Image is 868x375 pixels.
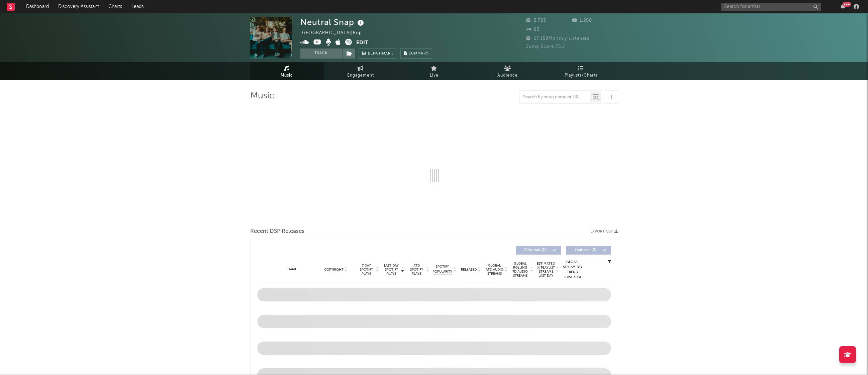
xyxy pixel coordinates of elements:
[843,2,851,7] div: 99 +
[526,18,546,23] span: 5,723
[281,72,293,80] span: Music
[250,227,304,236] span: Recent DSP Releases
[271,267,314,272] div: Name
[409,52,428,56] span: Summary
[324,268,344,272] span: Copyright
[359,49,397,59] a: Benchmark
[300,29,370,37] div: [GEOGRAPHIC_DATA] | Pop
[383,264,400,276] span: Last Day Spotify Plays
[566,246,611,255] button: Features(0)
[572,18,592,23] span: 1,290
[721,3,821,11] input: Search for artists
[397,62,471,80] a: Live
[324,62,397,80] a: Engagement
[526,36,589,41] span: 27,158 Monthly Listeners
[497,72,518,80] span: Audience
[358,264,375,276] span: 7 Day Spotify Plays
[356,39,368,47] button: Edit
[526,44,565,49] span: Jump Score: 75.2
[347,72,374,80] span: Engagement
[565,72,598,80] span: Playlists/Charts
[400,49,432,59] button: Summary
[300,17,366,28] div: Neutral Snap
[461,268,477,272] span: Released
[537,262,555,278] span: Estimated % Playlist Streams Last Day
[545,62,618,80] a: Playlists/Charts
[520,95,590,100] input: Search by song name or URL
[516,246,561,255] button: Originals(0)
[471,62,545,80] a: Audience
[590,229,618,233] button: Export CSV
[485,264,504,276] span: Global ATD Audio Streams
[430,72,439,80] span: Live
[526,27,540,32] span: 93
[520,248,551,252] span: Originals ( 0 )
[300,49,342,59] button: Track
[408,264,425,276] span: ATD Spotify Plays
[570,248,601,252] span: Features ( 0 )
[511,262,529,278] span: Global Rolling 7D Audio Streams
[368,50,393,58] span: Benchmark
[432,264,452,274] span: Spotify Popularity
[563,260,583,280] div: Global Streaming Trend (Last 60D)
[250,62,324,80] a: Music
[841,4,845,9] button: 99+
